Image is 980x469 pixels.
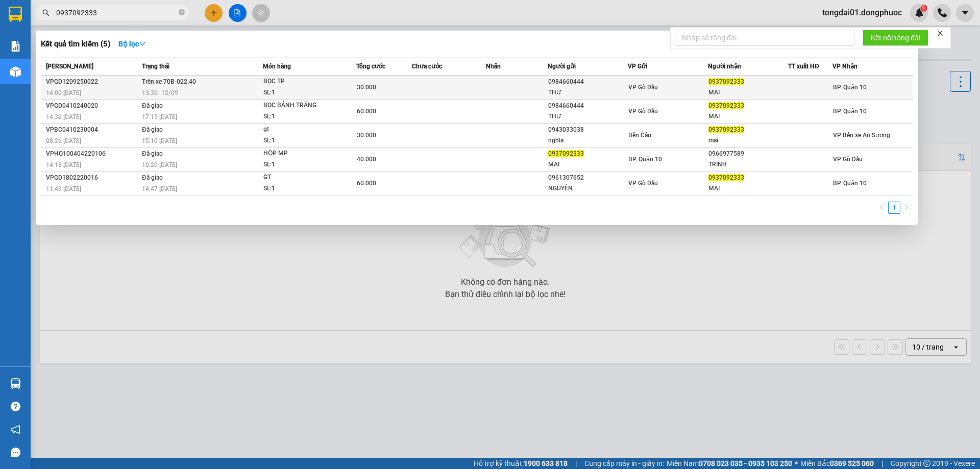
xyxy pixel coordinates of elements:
[708,126,744,133] span: 0937092333
[548,87,627,98] div: THƯ
[548,63,576,70] span: Người gửi
[937,30,944,37] span: close
[357,180,376,187] span: 60.000
[548,101,627,111] div: 0984660444
[708,78,744,85] span: 0937092333
[142,102,163,109] span: Đã giao
[628,132,651,139] span: Bến Cầu
[676,30,854,46] input: Nhập số tổng đài
[56,7,177,18] input: Tìm tên, số ĐT hoặc mã đơn
[708,159,788,170] div: TRINH
[142,185,177,192] span: 14:47 [DATE]
[263,172,340,183] div: GT
[833,156,863,163] span: VP Gò Dầu
[142,89,178,96] span: 13:30 - 12/09
[46,161,81,168] span: 14:18 [DATE]
[46,63,93,70] span: [PERSON_NAME]
[548,172,627,183] div: 0961307652
[263,76,340,87] div: BỌC TP
[263,135,340,146] div: SL: 1
[833,108,867,115] span: BP. Quận 10
[46,137,81,144] span: 08:26 [DATE]
[46,172,139,183] div: VPGD1802220016
[263,111,340,122] div: SL: 1
[42,9,50,16] span: search
[628,84,658,91] span: VP Gò Dầu
[708,63,741,70] span: Người nhận
[46,77,139,87] div: VPGD1209250022
[263,63,291,70] span: Món hàng
[833,84,867,91] span: BP. Quận 10
[628,63,647,70] span: VP Gửi
[263,100,340,111] div: BỌC BÁNH TRÁNG
[486,63,501,70] span: Nhãn
[888,202,900,214] li: 1
[900,202,913,214] button: right
[142,63,169,70] span: Trạng thái
[10,378,21,389] img: warehouse-icon
[142,78,196,85] span: Trên xe 70B-022.40
[628,180,658,187] span: VP Gò Dầu
[142,113,177,120] span: 17:15 [DATE]
[357,84,376,91] span: 30.000
[879,204,885,210] span: left
[833,132,890,139] span: VP Bến xe An Sương
[142,174,163,181] span: Đã giao
[548,111,627,122] div: THƯ
[708,183,788,194] div: MAI
[46,185,81,192] span: 11:49 [DATE]
[832,63,857,70] span: VP Nhận
[548,159,627,170] div: MAI
[357,156,376,163] span: 40.000
[263,148,340,159] div: HỘP MP
[708,111,788,122] div: MAI
[548,135,627,146] div: nghĩa
[876,202,888,214] li: Previous Page
[10,41,21,52] img: solution-icon
[179,9,185,15] span: close-circle
[142,150,163,157] span: Đã giao
[863,30,928,46] button: Kết nối tổng đài
[708,135,788,146] div: mai
[263,124,340,135] div: gt
[11,448,20,457] span: message
[708,87,788,98] div: MAI
[548,125,627,135] div: 0943033038
[9,7,22,22] img: logo-vxr
[628,156,662,163] span: BP. Quận 10
[10,66,21,77] img: warehouse-icon
[357,132,376,139] span: 30.000
[46,89,81,96] span: 14:00 [DATE]
[833,180,867,187] span: BP. Quận 10
[263,159,340,170] div: SL: 1
[142,161,177,168] span: 10:20 [DATE]
[46,113,81,120] span: 14:32 [DATE]
[628,108,658,115] span: VP Gò Dầu
[788,63,819,70] span: TT xuất HĐ
[548,183,627,194] div: NGUYÊN
[708,102,744,109] span: 0937092333
[179,8,185,18] span: close-circle
[139,40,146,47] span: down
[41,39,110,50] h3: Kết quả tìm kiếm ( 5 )
[548,150,584,157] span: 0937092333
[357,108,376,115] span: 60.000
[871,32,920,43] span: Kết nối tổng đài
[356,63,385,70] span: Tổng cước
[11,402,20,411] span: question-circle
[142,126,163,133] span: Đã giao
[46,149,139,159] div: VPHQ100404220106
[46,101,139,111] div: VPGD0410240020
[903,204,910,210] span: right
[548,77,627,87] div: 0984660444
[900,202,913,214] li: Next Page
[11,425,20,434] span: notification
[412,63,442,70] span: Chưa cước
[118,40,146,48] strong: Bộ lọc
[142,137,177,144] span: 15:10 [DATE]
[263,183,340,194] div: SL: 1
[708,149,788,159] div: 0966977589
[110,36,154,52] button: Bộ lọcdown
[889,202,900,213] a: 1
[876,202,888,214] button: left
